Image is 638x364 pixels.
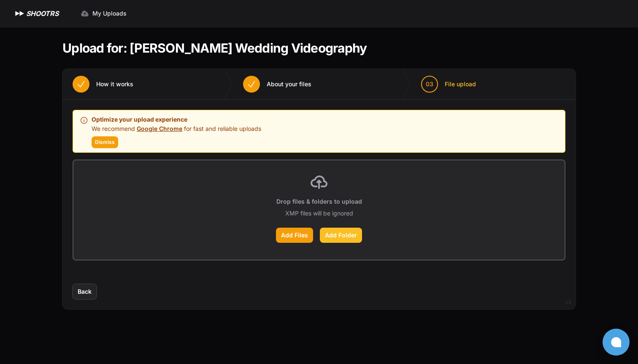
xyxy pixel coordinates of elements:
p: We recommend for fast and reliable uploads [92,125,261,133]
span: My Uploads [92,9,127,18]
span: File upload [445,80,476,88]
span: How it works [96,80,133,88]
a: SHOOTRS SHOOTRS [14,8,59,19]
div: v2 [565,297,571,307]
a: Google Chrome [137,125,182,132]
span: Back [78,287,92,296]
p: Optimize your upload experience [92,114,261,125]
p: XMP files will be ignored [285,209,353,218]
h1: Upload for: [PERSON_NAME] Wedding Videography [62,40,367,56]
h1: SHOOTRS [26,8,59,19]
button: Open chat window [603,329,630,356]
button: Dismiss [92,136,118,148]
span: Dismiss [95,139,115,146]
button: Back [73,284,97,299]
img: SHOOTRS [14,8,26,19]
span: 03 [426,80,433,88]
label: Add Files [276,228,313,243]
button: How it works [62,69,143,99]
label: Add Folder [320,228,362,243]
p: Drop files & folders to upload [276,197,362,206]
span: About your files [267,80,311,88]
a: My Uploads [76,6,132,21]
button: About your files [233,69,322,99]
button: 03 File upload [411,69,486,99]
